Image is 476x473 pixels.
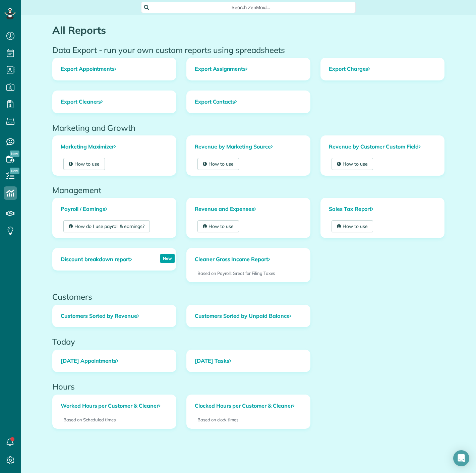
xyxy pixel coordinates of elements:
[332,220,373,232] a: How to use
[187,58,310,80] a: Export Assignments
[52,25,444,36] h1: All Reports
[53,395,176,417] a: Worked Hours per Customer & Cleaner
[10,168,19,174] span: New
[63,417,165,423] p: Based on Scheduled times
[160,254,175,263] p: New
[321,58,444,80] a: Export Charges
[197,158,239,170] a: How to use
[187,91,310,113] a: Export Contacts
[187,136,310,158] a: Revenue by Marketing Source
[52,123,444,132] h2: Marketing and Growth
[453,450,469,466] div: Open Intercom Messenger
[53,136,176,158] a: Marketing Maximizer
[332,158,373,170] a: How to use
[52,46,444,54] h2: Data Export - run your own custom reports using spreadsheets
[187,198,310,220] a: Revenue and Expenses
[187,395,310,417] a: Clocked Hours per Customer & Cleaner
[52,382,444,391] h2: Hours
[10,151,19,157] span: New
[53,91,176,113] a: Export Cleaners
[187,305,310,327] a: Customers Sorted by Unpaid Balance
[52,337,444,346] h2: Today
[197,220,239,232] a: How to use
[53,248,140,271] a: Discount breakdown report
[63,158,105,170] a: How to use
[197,270,299,277] p: Based on Payroll; Great for Filing Taxes
[321,198,444,220] a: Sales Tax Report
[187,350,310,372] a: [DATE] Tasks
[53,58,176,80] a: Export Appointments
[187,248,278,271] a: Cleaner Gross Income Report
[197,417,299,423] p: Based on clock times
[53,305,176,327] a: Customers Sorted by Revenue
[52,186,444,194] h2: Management
[53,198,176,220] a: Payroll / Earnings
[63,220,150,232] a: How do I use payroll & earnings?
[52,292,444,301] h2: Customers
[321,136,444,158] a: Revenue by Customer Custom Field
[53,350,176,372] a: [DATE] Appointments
